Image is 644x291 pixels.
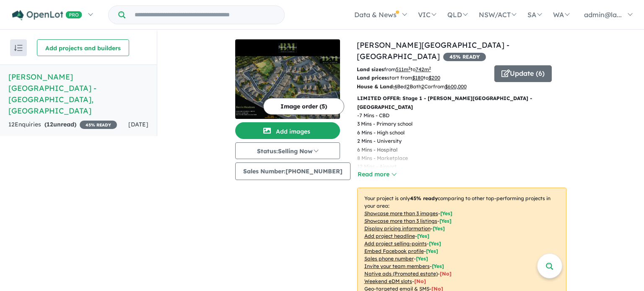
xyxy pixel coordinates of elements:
[364,255,414,262] u: Sales phone number
[584,10,622,19] span: admin@la...
[263,98,344,115] button: Image order (5)
[235,39,340,119] a: Berrin Meadows Estate - Mount Gambier LogoBerrin Meadows Estate - Mount Gambier
[440,270,452,277] span: [No]
[416,255,428,262] span: [ Yes ]
[445,83,467,90] u: $ 600,000
[410,66,431,72] span: to
[439,218,452,224] span: [ Yes ]
[364,210,438,216] u: Showcase more than 3 images
[235,122,340,139] button: Add images
[127,6,283,24] input: Try estate name, suburb, builder or developer
[239,43,337,53] img: Berrin Meadows Estate - Mount Gambier Logo
[364,218,437,224] u: Showcase more than 3 listings
[364,278,412,284] u: Weekend eDM slots
[357,94,566,111] p: LIMITED OFFER: Stage 1 - [PERSON_NAME][GEOGRAPHIC_DATA] - [GEOGRAPHIC_DATA]
[8,120,117,130] div: 12 Enquir ies
[414,278,426,284] span: [No]
[44,121,76,128] strong: ( unread)
[428,75,440,81] u: $ 200
[364,248,424,254] u: Embed Facebook profile
[357,83,394,90] b: House & Land:
[80,121,117,129] span: 45 % READY
[357,74,488,82] p: start from
[235,142,340,159] button: Status:Selling Now
[433,225,445,232] span: [ Yes ]
[357,75,387,81] b: Land prices
[364,270,438,277] u: Native ads (Promoted estate)
[14,45,23,51] img: sort.svg
[364,233,415,239] u: Add project headline
[8,71,148,116] h5: [PERSON_NAME][GEOGRAPHIC_DATA] - [GEOGRAPHIC_DATA] , [GEOGRAPHIC_DATA]
[426,248,438,254] span: [ Yes ]
[357,66,384,72] b: Land sizes
[364,263,430,269] u: Invite your team members
[410,195,438,201] b: 45 % ready
[429,66,431,70] sup: 2
[128,121,148,128] span: [DATE]
[415,66,431,72] u: 742 m
[364,240,427,247] u: Add project selling-points
[37,39,129,56] button: Add projects and builders
[394,83,397,90] u: 4
[421,83,424,90] u: 2
[432,263,444,269] span: [ Yes ]
[357,65,488,74] p: from
[235,162,351,180] button: Sales Number:[PHONE_NUMBER]
[235,56,340,119] img: Berrin Meadows Estate - Mount Gambier
[417,233,429,239] span: [ Yes ]
[407,83,410,90] u: 2
[357,170,397,179] button: Read more
[396,66,410,72] u: 511 m
[364,225,431,232] u: Display pricing information
[423,75,440,81] span: to
[494,65,552,82] button: Update (6)
[357,82,488,91] p: Bed Bath Car from
[429,240,441,247] span: [ Yes ]
[47,121,53,128] span: 12
[440,210,452,216] span: [ Yes ]
[357,40,509,61] a: [PERSON_NAME][GEOGRAPHIC_DATA] - [GEOGRAPHIC_DATA]
[412,75,423,81] u: $ 180
[12,10,82,21] img: Openlot PRO Logo White
[408,66,410,70] sup: 2
[357,111,419,171] p: - 7 Mins - CBD 3 Mins - Primary school 6 Mins - High school 2 Mins - University 6 Mins - Hospital...
[443,53,486,61] span: 45 % READY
